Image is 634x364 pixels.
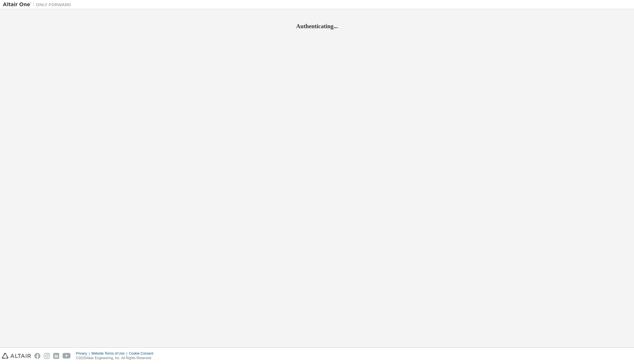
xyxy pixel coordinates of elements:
img: instagram.svg [44,353,50,359]
div: Privacy [76,351,91,356]
div: Cookie Consent [129,351,156,356]
h2: Authenticating... [3,22,631,30]
img: Altair One [3,2,74,7]
img: altair_logo.svg [2,353,31,359]
img: youtube.svg [63,353,71,359]
p: © 2025 Altair Engineering, Inc. All Rights Reserved. [76,356,157,361]
img: facebook.svg [34,353,40,359]
div: Website Terms of Use [91,351,129,356]
img: linkedin.svg [53,353,59,359]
